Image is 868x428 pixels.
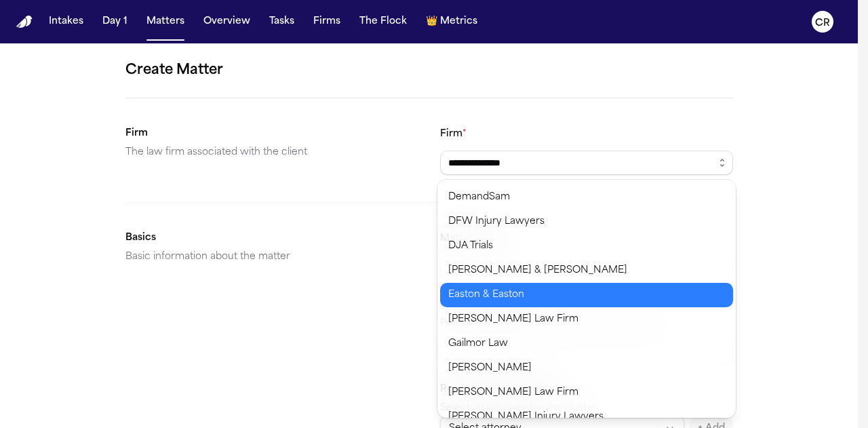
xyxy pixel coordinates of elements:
[448,262,627,279] span: [PERSON_NAME] & [PERSON_NAME]
[448,311,578,328] span: [PERSON_NAME] Law Firm
[448,409,604,425] span: [PERSON_NAME] Injury Lawyers
[448,385,578,401] span: [PERSON_NAME] Law Firm
[448,238,493,254] span: DJA Trials
[448,287,524,303] span: Easton & Easton
[448,189,510,206] span: DemandSam
[440,151,733,175] input: Select a firm
[448,336,508,352] span: Gailmor Law
[448,214,545,230] span: DFW Injury Lawyers
[448,360,532,376] span: [PERSON_NAME]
